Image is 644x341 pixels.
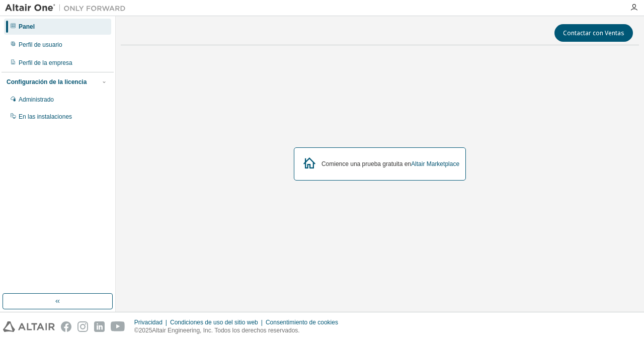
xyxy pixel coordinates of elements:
font: Panel [19,23,35,30]
a: Altair Marketplace [411,160,459,167]
img: Altair Uno [5,3,131,13]
font: Administrado [19,96,54,103]
font: Configuración de la licencia [7,78,87,86]
font: Altair Engineering, Inc. Todos los derechos reservados. [152,327,299,334]
font: Perfil de usuario [19,41,62,48]
font: Perfil de la empresa [19,59,72,66]
font: Condiciones de uso del sitio web [170,319,258,326]
font: Contactar con Ventas [563,29,624,37]
img: facebook.svg [61,321,71,332]
button: Contactar con Ventas [554,24,633,42]
font: Comience una prueba gratuita en [321,160,411,167]
img: youtube.svg [111,321,125,332]
font: © [134,327,139,334]
font: Consentimiento de cookies [266,319,338,326]
img: linkedin.svg [94,321,105,332]
font: En las instalaciones [19,113,72,120]
img: altair_logo.svg [3,321,55,332]
font: Privacidad [134,319,163,326]
img: instagram.svg [77,321,88,332]
font: 2025 [139,327,152,334]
